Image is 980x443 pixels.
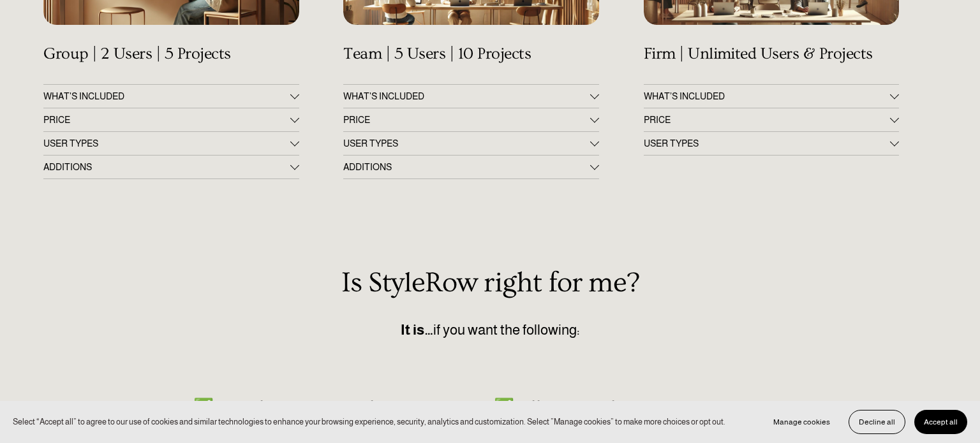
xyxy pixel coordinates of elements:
[43,162,290,172] span: ADDITIONS
[343,85,598,108] button: WHAT'S INCLUDED
[644,85,899,108] button: WHAT’S INCLUDED
[849,410,905,434] button: Decline all
[43,45,299,64] h4: Group | 2 Users | 5 Projects
[644,108,899,131] button: PRICE
[859,418,895,426] span: Decline all
[43,138,290,149] span: USER TYPES
[343,108,598,131] button: PRICE
[644,91,890,101] span: WHAT’S INCLUDED
[401,322,433,338] strong: It is…
[494,398,787,418] h4: ✅ Affordability for Any Size Team
[43,132,299,155] button: USER TYPES
[193,398,486,418] h4: ✅ Workflow Optimized for Creatives
[343,115,590,125] span: PRICE
[343,156,598,178] button: ADDITIONS
[343,45,598,64] h4: Team | 5 Users | 10 Projects
[773,418,830,426] span: Manage cookies
[43,156,299,178] button: ADDITIONS
[764,410,840,434] button: Manage cookies
[43,108,299,131] button: PRICE
[343,138,590,149] span: USER TYPES
[644,132,899,155] button: USER TYPES
[43,319,937,341] p: if you want the following:
[43,91,290,101] span: WHAT'S INCLUDED
[343,132,598,155] button: USER TYPES
[914,410,967,434] button: Accept all
[924,418,958,426] span: Accept all
[43,85,299,108] button: WHAT'S INCLUDED
[644,45,899,64] h4: Firm | Unlimited Users & Projects
[13,416,725,428] p: Select “Accept all” to agree to our use of cookies and similar technologies to enhance your brows...
[43,115,290,125] span: PRICE
[43,267,937,299] h2: Is StyleRow right for me?
[343,91,590,101] span: WHAT'S INCLUDED
[644,138,890,149] span: USER TYPES
[644,115,890,125] span: PRICE
[343,162,590,172] span: ADDITIONS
